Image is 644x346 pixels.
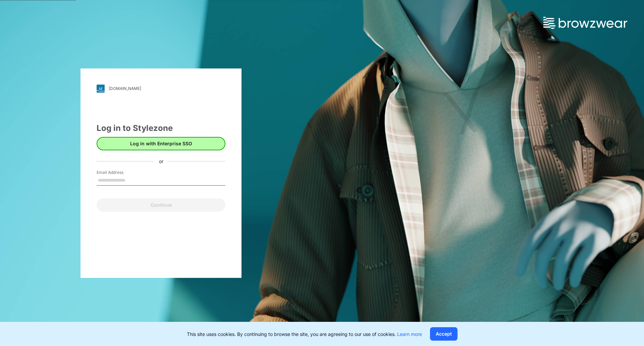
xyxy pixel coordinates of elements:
div: Log in to Stylezone [97,122,225,134]
label: Email Address [97,169,144,176]
button: Accept [430,327,458,341]
p: This site uses cookies. By continuing to browse the site, you are agreeing to our use of cookies. [187,331,422,338]
div: or [154,158,169,165]
a: [DOMAIN_NAME] [97,85,225,93]
img: browzwear-logo.73288ffb.svg [543,17,627,29]
a: Learn more [397,331,422,337]
div: [DOMAIN_NAME] [109,86,141,91]
button: Log in with Enterprise SSO [97,137,225,150]
img: svg+xml;base64,PHN2ZyB3aWR0aD0iMjgiIGhlaWdodD0iMjgiIHZpZXdCb3g9IjAgMCAyOCAyOCIgZmlsbD0ibm9uZSIgeG... [97,85,105,93]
